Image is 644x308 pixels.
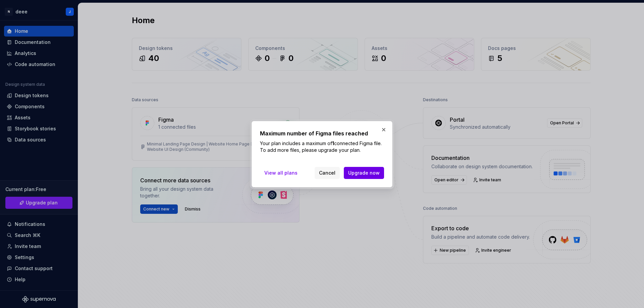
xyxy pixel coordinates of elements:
p: Your plan includes a maximum of connected Figma file. To add more files, please upgrade your plan. [260,140,384,153]
span: View all plans [264,170,298,176]
button: Upgrade now [344,167,384,179]
b: 1 [332,140,334,146]
span: Cancel [319,170,335,176]
button: Cancel [315,167,340,179]
span: Upgrade now [348,170,380,176]
a: View all plans [260,167,302,179]
h2: Maximum number of Figma files reached [260,129,384,137]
